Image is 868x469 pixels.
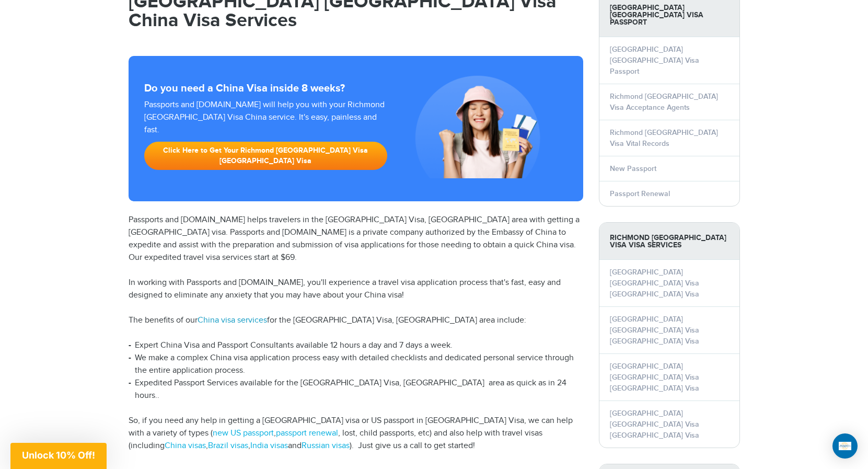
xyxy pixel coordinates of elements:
[208,441,248,451] a: Brazil visas
[144,142,388,170] a: Click Here to Get Your Richmond [GEOGRAPHIC_DATA] Visa [GEOGRAPHIC_DATA] Visa
[129,415,583,452] p: So, if you need any help in getting a [GEOGRAPHIC_DATA] visa or US passport in [GEOGRAPHIC_DATA] ...
[213,428,274,438] a: new US passport
[144,82,568,95] strong: Do you need a China Visa inside 8 weeks?
[610,409,699,440] a: [GEOGRAPHIC_DATA] [GEOGRAPHIC_DATA] Visa [GEOGRAPHIC_DATA] Visa
[610,92,718,112] a: Richmond [GEOGRAPHIC_DATA] Visa Acceptance Agents
[610,128,718,148] a: Richmond [GEOGRAPHIC_DATA] Visa Vital Records
[302,441,350,451] a: Russian visas
[129,277,583,302] p: In working with Passports and [DOMAIN_NAME], you'll experience a travel visa application process ...
[22,450,95,461] span: Unlock 10% Off!
[276,428,338,438] a: passport renewal
[129,377,583,402] li: Expedited Passport Services available for the [GEOGRAPHIC_DATA] Visa, [GEOGRAPHIC_DATA] area as q...
[610,189,670,198] a: Passport Renewal
[610,268,699,299] a: [GEOGRAPHIC_DATA] [GEOGRAPHIC_DATA] Visa [GEOGRAPHIC_DATA] Visa
[610,315,699,346] a: [GEOGRAPHIC_DATA] [GEOGRAPHIC_DATA] Visa [GEOGRAPHIC_DATA] Visa
[140,99,392,175] div: Passports and [DOMAIN_NAME] will help you with your Richmond [GEOGRAPHIC_DATA] Visa China service...
[129,214,583,264] p: Passports and [DOMAIN_NAME] helps travelers in the [GEOGRAPHIC_DATA] Visa, [GEOGRAPHIC_DATA] area...
[129,314,583,327] p: The benefits of our for the [GEOGRAPHIC_DATA] Visa, [GEOGRAPHIC_DATA] area include:
[599,223,739,260] strong: Richmond [GEOGRAPHIC_DATA] Visa Visa Services
[832,433,858,459] div: Open Intercom Messenger
[610,164,656,173] a: New Passport
[610,45,699,76] a: [GEOGRAPHIC_DATA] [GEOGRAPHIC_DATA] Visa Passport
[129,352,583,377] li: We make a complex China visa application process easy with detailed checklists and dedicated pers...
[10,443,107,469] div: Unlock 10% Off!
[129,339,583,352] li: Expert China Visa and Passport Consultants available 12 hours a day and 7 days a week.
[250,441,288,451] a: India visas
[610,362,699,393] a: [GEOGRAPHIC_DATA] [GEOGRAPHIC_DATA] Visa [GEOGRAPHIC_DATA] Visa
[198,315,267,325] a: China visa services
[165,441,206,451] a: China visas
